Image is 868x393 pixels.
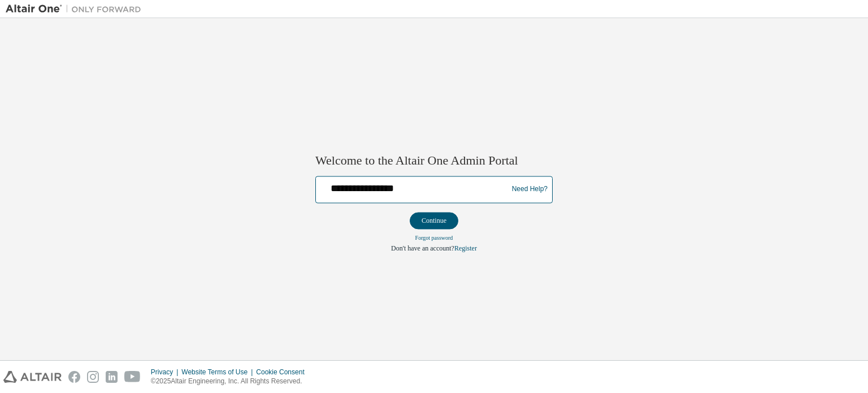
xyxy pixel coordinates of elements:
a: Register [454,244,477,252]
img: linkedin.svg [106,371,118,383]
a: Need Help? [512,189,548,190]
img: instagram.svg [87,371,99,383]
div: Privacy [151,368,181,377]
button: Continue [410,212,458,229]
img: Altair One [6,3,147,15]
span: Don't have an account? [391,244,454,252]
img: youtube.svg [124,371,141,383]
p: © 2025 Altair Engineering, Inc. All Rights Reserved. [151,377,311,386]
img: facebook.svg [68,371,80,383]
div: Website Terms of Use [181,368,256,377]
a: Forgot password [415,235,453,241]
div: Cookie Consent [256,368,311,377]
h2: Welcome to the Altair One Admin Portal [315,153,553,169]
img: altair_logo.svg [3,371,62,383]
